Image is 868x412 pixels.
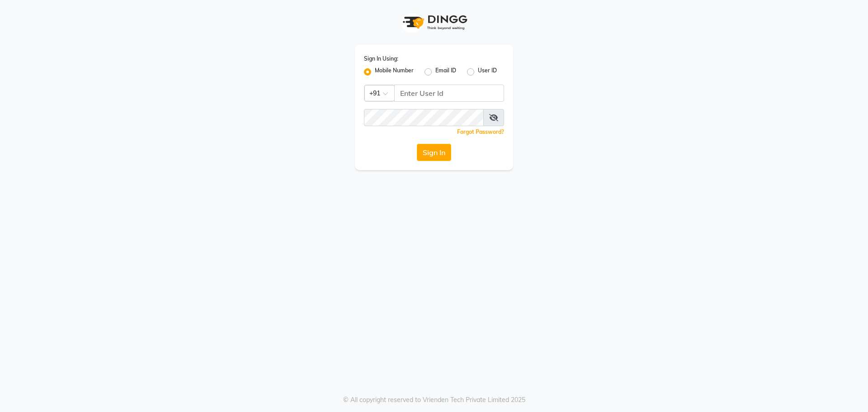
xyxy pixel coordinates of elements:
input: Username [394,85,504,102]
label: Sign In Using: [364,55,398,63]
label: Mobile Number [375,66,414,77]
img: logo1.svg [398,9,470,36]
label: User ID [478,66,497,77]
a: Forgot Password? [457,128,504,135]
label: Email ID [435,66,456,77]
input: Username [364,109,484,126]
button: Sign In [417,144,451,161]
